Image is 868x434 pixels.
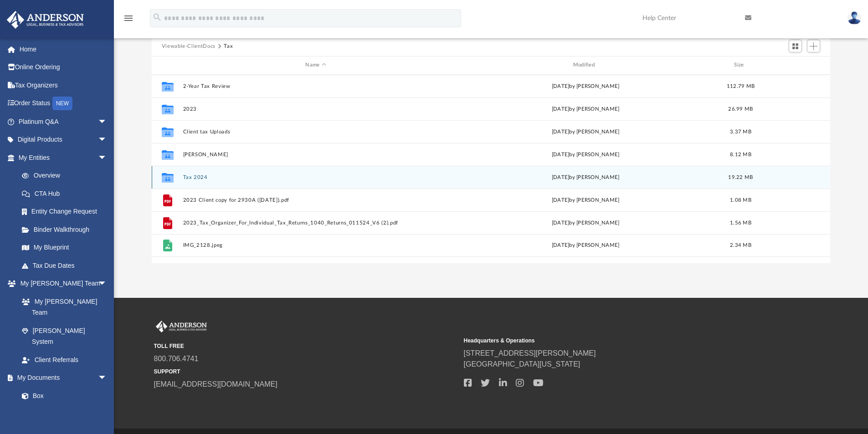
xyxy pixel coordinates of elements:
a: Tax Due Dates [13,256,121,275]
div: [DATE] by [PERSON_NAME] [452,241,718,250]
small: SUPPORT [154,368,457,376]
div: [DATE] by [PERSON_NAME] [452,82,718,90]
a: My Blueprint [13,239,116,257]
div: id [763,61,827,69]
a: 800.706.4741 [154,355,199,363]
div: Modified [452,61,719,69]
a: Entity Change Request [13,203,121,221]
span: arrow_drop_down [98,112,116,131]
span: 112.79 MB [727,83,755,88]
small: TOLL FREE [154,342,457,350]
img: Anderson Advisors Platinum Portal [154,321,209,332]
img: User Pic [847,11,861,25]
div: [DATE] by [PERSON_NAME] [452,219,718,227]
a: Overview [13,167,121,185]
a: Binder Walkthrough [13,220,121,239]
span: arrow_drop_down [98,131,116,149]
div: [DATE] by [PERSON_NAME] [452,128,718,136]
span: arrow_drop_down [98,275,116,293]
button: More options [785,193,806,207]
span: arrow_drop_down [98,369,116,388]
button: 2023 [183,106,448,112]
a: My [PERSON_NAME] Team [13,292,112,322]
button: IMG_2128.jpeg [183,242,448,248]
a: Digital Productsarrow_drop_down [6,131,121,149]
a: Client Referrals [13,351,116,369]
button: Add [807,40,821,52]
button: More options [785,216,806,230]
div: id [156,61,179,69]
span: 1.56 MB [730,220,751,225]
i: menu [123,13,134,24]
span: 3.37 MB [730,129,751,134]
button: 2023_Tax_Organizer_For_Individual_Tax_Returns_1040_Returns_011524_V6 (2).pdf [183,220,448,226]
a: Online Ordering [6,58,121,77]
button: Viewable-ClientDocs [162,42,216,51]
a: [PERSON_NAME] System [13,322,116,351]
button: Client tax Uploads [183,129,448,135]
span: 2.34 MB [730,243,751,248]
div: Size [722,61,759,69]
div: NEW [52,97,72,110]
img: Anderson Advisors Platinum Portal [4,11,87,29]
a: menu [123,17,134,24]
button: 2023 Client copy for 2930A ([DATE]).pdf [183,197,448,203]
button: Switch to Grid View [789,40,802,52]
button: Tax [224,42,233,51]
span: arrow_drop_down [98,148,116,167]
a: Home [6,40,121,58]
a: Platinum Q&Aarrow_drop_down [6,112,121,131]
button: Tax 2024 [183,174,448,180]
a: My [PERSON_NAME] Teamarrow_drop_down [6,275,116,293]
div: [DATE] by [PERSON_NAME] [452,150,718,158]
i: search [152,12,162,22]
button: More options [785,239,806,252]
a: CTA Hub [13,184,121,203]
small: Headquarters & Operations [464,337,767,345]
a: My Entitiesarrow_drop_down [6,148,121,167]
span: 26.99 MB [728,106,753,111]
a: Order StatusNEW [6,94,121,113]
a: [EMAIL_ADDRESS][DOMAIN_NAME] [154,380,277,388]
a: Box [13,387,112,405]
div: Name [182,61,448,69]
div: [DATE] by [PERSON_NAME] [452,105,718,113]
a: My Documentsarrow_drop_down [6,369,116,387]
button: 2-Year Tax Review [183,83,448,89]
a: [GEOGRAPHIC_DATA][US_STATE] [464,360,580,368]
a: Tax Organizers [6,76,121,94]
span: 19.22 MB [728,174,753,179]
div: [DATE] by [PERSON_NAME] [452,196,718,204]
button: [PERSON_NAME] [183,152,448,158]
span: 8.12 MB [730,152,751,157]
div: [DATE] by [PERSON_NAME] [452,173,718,181]
div: grid [152,75,831,263]
a: [STREET_ADDRESS][PERSON_NAME] [464,349,596,357]
span: 1.08 MB [730,197,751,202]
